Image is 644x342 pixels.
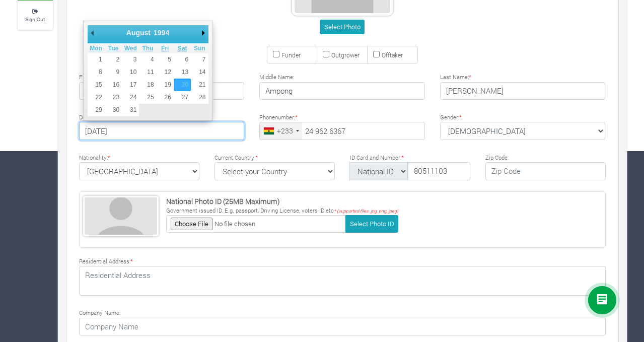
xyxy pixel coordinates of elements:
button: Previous Month [88,25,98,40]
input: Offtaker [373,51,380,57]
input: Phone Number [259,122,425,140]
div: August [125,25,152,40]
button: Select Photo ID [345,215,398,233]
small: Outgrower [331,51,360,59]
button: 17 [122,79,139,91]
button: 7 [191,53,208,66]
i: * (supported files .jpg, png, jpeg) [334,208,398,214]
label: Middle Name: [259,73,294,82]
button: 19 [157,79,174,91]
abbr: Monday [90,45,102,52]
input: Middle Name [259,82,425,100]
button: 14 [191,66,208,79]
button: 6 [174,53,191,66]
button: 11 [139,66,156,79]
button: 8 [88,66,105,79]
label: Residential Address: [79,257,133,266]
abbr: Saturday [178,45,187,52]
button: 13 [174,66,191,79]
button: 27 [174,91,191,104]
label: ID Card and Number: [350,154,404,162]
small: Sign Out [25,16,45,23]
abbr: Sunday [194,45,205,52]
button: 18 [139,79,156,91]
input: Funder [273,51,279,57]
input: Type Date of Birth (YYYY-MM-DD) [79,122,245,140]
button: 12 [157,66,174,79]
input: Outgrower [323,51,329,57]
label: Date of Birth: format is (yyyy-mm-dd) [79,113,174,122]
label: First Name: [79,73,111,82]
button: 15 [88,79,105,91]
label: Company Name: [79,309,120,317]
button: 20 [174,79,191,91]
abbr: Wednesday [124,45,137,52]
abbr: Friday [161,45,169,52]
input: ID Number [408,162,470,180]
input: First Name [79,82,245,100]
button: 5 [157,53,174,66]
button: 26 [157,91,174,104]
button: 28 [191,91,208,104]
button: 25 [139,91,156,104]
button: 1 [88,53,105,66]
input: Zip Code [485,162,606,180]
button: 24 [122,91,139,104]
button: Select Photo [320,20,365,34]
button: 10 [122,66,139,79]
div: Ghana (Gaana): +233 [260,122,302,140]
label: Zip Code: [485,154,509,162]
strong: National Photo ID (25MB Maximum) [166,196,280,206]
button: 22 [88,91,105,104]
button: Next Month [198,25,208,40]
input: Company Name [79,318,606,336]
button: 3 [122,53,139,66]
label: Nationality: [79,154,110,162]
small: Offtaker [382,51,403,59]
label: Phonenumber: [259,113,298,122]
button: 30 [105,104,122,116]
button: 9 [105,66,122,79]
button: 31 [122,104,139,116]
button: 23 [105,91,122,104]
label: Gender: [440,113,462,122]
button: 2 [105,53,122,66]
div: +233 [277,125,293,136]
button: 29 [88,104,105,116]
button: 16 [105,79,122,91]
div: 1994 [152,25,171,40]
abbr: Tuesday [108,45,118,52]
button: 21 [191,79,208,91]
a: Sign Out [18,2,53,29]
label: Current Country: [214,154,258,162]
small: Funder [281,51,301,59]
button: 4 [139,53,156,66]
label: Last Name: [440,73,471,82]
input: Last Name [440,82,606,100]
abbr: Thursday [142,45,153,52]
p: Government issued ID. E.g. passport, Driving License, voters ID etc [166,207,398,215]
